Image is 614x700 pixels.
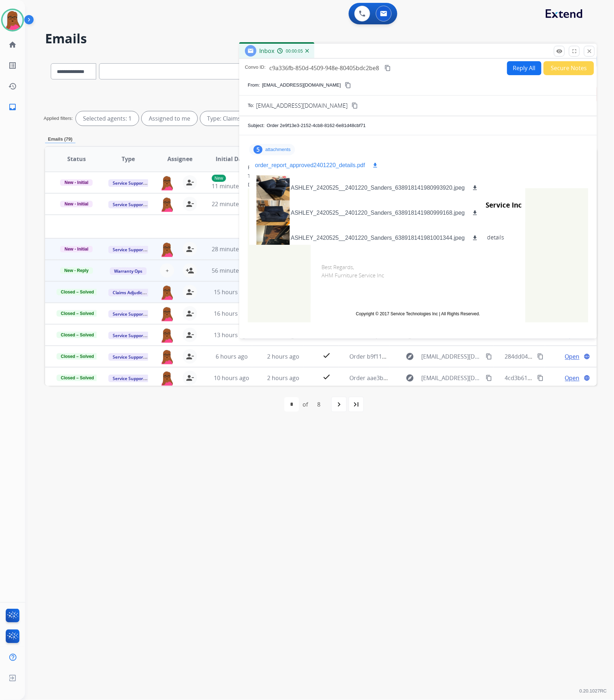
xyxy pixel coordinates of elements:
span: Open [565,352,580,361]
span: + [166,266,169,275]
span: New - Reply [60,267,93,274]
span: [EMAIL_ADDRESS][DOMAIN_NAME] [256,101,348,110]
span: Service Support [108,353,149,361]
mat-icon: language [584,375,590,381]
mat-icon: explore [406,374,414,382]
span: Closed – Solved [57,332,98,338]
mat-icon: check [322,351,331,360]
span: Claims Adjudication [108,289,157,296]
span: 13 hours ago [214,331,249,339]
mat-icon: history [8,82,17,91]
img: agent-avatar [160,328,174,343]
mat-icon: content_copy [345,82,351,88]
mat-icon: person_remove [186,200,194,208]
p: New [212,175,226,182]
span: Service Support [108,179,149,187]
span: Service Support [108,332,149,339]
span: 1 hour ago [269,331,298,339]
span: U.S.Quality Furniture Invoice Statement [350,331,456,339]
div: 5 [254,145,262,154]
mat-icon: inbox [8,103,17,111]
p: Convo ID: [245,64,266,72]
mat-icon: download [372,162,378,169]
mat-icon: content_copy [537,353,544,360]
mat-icon: person_add [186,266,194,275]
span: 22 minutes ago [212,200,253,208]
span: 11 minutes ago [212,182,253,190]
span: 00:00:05 [286,48,303,54]
span: Closed – Solved [57,375,98,381]
div: Date: [248,181,588,188]
mat-icon: home [8,40,17,49]
p: ASHLEY_2420525__2401220_Sanders_638918141981001344.jpeg [291,234,465,242]
img: avatar [3,10,23,30]
mat-icon: explore [406,352,414,361]
mat-icon: download [472,185,478,191]
span: Type [122,155,135,163]
span: New - Initial [60,179,93,186]
span: 2 hours ago [267,374,299,382]
span: Initial Date [216,155,248,163]
img: agent-avatar [160,242,174,257]
div: To: [248,172,588,180]
p: Subject: [248,122,265,129]
p: ASHLEY_2420525__2401220_Sanders_638918141980999168.jpeg [291,209,465,217]
span: 15 hours ago [214,288,249,296]
mat-icon: person_remove [186,288,194,296]
span: [EMAIL_ADDRESS][DOMAIN_NAME] [421,374,481,382]
p: 0.20.1027RC [579,687,607,696]
mat-icon: content_copy [537,375,544,381]
mat-icon: close [586,48,593,54]
p: [EMAIL_ADDRESS][DOMAIN_NAME] [262,82,341,89]
mat-icon: content_copy [486,375,492,381]
div: 8 [311,397,326,412]
h2: Emails [45,31,597,46]
span: 2 hours ago [267,353,299,360]
p: To: [248,102,254,109]
span: Assignee [167,155,192,163]
button: Reply All [507,61,541,75]
p: ASHLEY_2420525__2401220_Sanders_638918141980993920.jpeg [291,184,465,192]
span: 28 minutes ago [212,245,253,253]
mat-icon: content_copy [384,65,391,71]
span: [EMAIL_ADDRESS][DOMAIN_NAME] [421,352,481,361]
span: Service Support [108,201,149,208]
mat-icon: content_copy [486,353,492,360]
mat-icon: check [322,373,331,381]
span: Order aae3b8f0-c770-4a64-bf93-0e000af52148 [350,374,473,382]
div: From: [248,164,588,171]
td: Copyright © 2017 Service Technologies Inc | All Rights Reserved. [321,311,515,317]
span: Service Support [108,310,149,318]
mat-icon: person_remove [186,331,194,339]
div: Type: Claims Adjudication [200,111,294,126]
mat-icon: fullscreen [571,48,578,54]
mat-icon: person_remove [186,374,194,382]
span: Service Support [108,375,149,382]
span: Inbox [259,47,274,55]
span: 6 hours ago [216,353,248,360]
span: Status [67,155,86,163]
p: Order 2e9f13e3-2152-4cb8-8162-6e81d48cbf71 [267,122,366,129]
span: Closed – Solved [57,289,98,295]
img: agent-avatar [160,371,174,386]
span: New - Initial [60,201,93,207]
p: attachments [265,147,291,152]
mat-icon: last_page [352,400,360,409]
span: Service Support [108,246,149,253]
mat-icon: person_remove [186,309,194,318]
span: 56 minutes ago [212,267,253,274]
span: Order b9f1113d-a04a-4b8c-97bd-672d3088b1d4 [350,353,478,360]
span: 4cd3b61b-f2cd-4959-b97a-118ef059ff29 [505,374,611,382]
span: Closed – Solved [57,310,98,317]
img: agent-avatar [160,197,174,212]
mat-icon: navigate_next [335,400,343,409]
button: + [160,263,174,278]
mat-icon: language [584,353,590,360]
span: 10 hours ago [214,374,249,382]
p: Emails (79) [45,136,75,143]
p: Applied filters: [44,115,73,122]
img: agent-avatar [160,175,174,190]
span: Closed – Solved [57,353,98,360]
span: New - Initial [60,246,93,252]
mat-icon: person_remove [186,245,194,253]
